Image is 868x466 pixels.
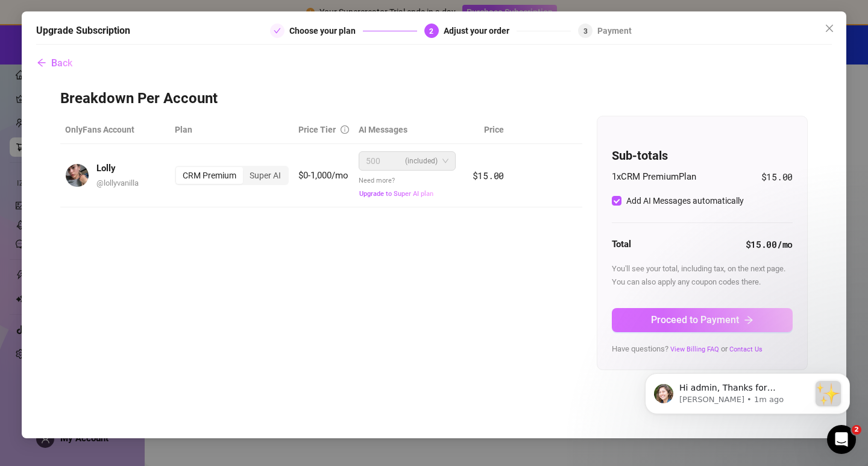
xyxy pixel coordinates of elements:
th: OnlyFans Account [60,116,170,144]
span: (included) [405,152,438,170]
span: @ lollyvanilla [96,178,139,187]
th: Plan [170,116,294,144]
span: Need more? [359,177,434,198]
span: $15.00 [473,169,504,181]
span: 500 [366,152,380,170]
span: Close [820,24,839,33]
div: segmented control [175,166,289,185]
span: Upgrade to Super AI plan [359,190,433,198]
div: Choose your plan [289,24,363,38]
span: arrow-left [37,58,46,68]
h4: Sub-totals [612,147,793,164]
button: Upgrade to Super AI plan [359,189,434,198]
button: Close [820,19,839,38]
span: $0-1,000/mo [298,170,348,181]
iframe: Intercom notifications message [627,349,868,433]
span: Have questions? or [612,344,763,353]
div: Adjust your order [444,24,517,38]
span: 1 x CRM Premium Plan [612,170,696,184]
h5: Upgrade Subscription [36,24,130,38]
div: Add AI Messages automatically [626,194,744,207]
span: close [825,24,834,33]
span: 2 [429,27,433,36]
span: Proceed to Payment [651,314,739,326]
iframe: Intercom live chat [827,425,856,454]
strong: $15.00 /mo [746,238,793,250]
strong: Lolly [96,163,116,174]
button: Proceed to Paymentarrow-right [612,308,793,332]
th: Price [461,116,509,144]
div: Super AI [243,167,288,184]
span: info-circle [341,125,349,134]
img: avatar.jpg [66,164,89,187]
div: Payment [597,24,632,38]
a: View Billing FAQ [670,345,719,353]
h3: Breakdown Per Account [60,89,808,109]
div: CRM Premium [176,167,243,184]
span: Back [51,57,72,69]
strong: Total [612,239,631,250]
span: 2 [852,425,861,435]
span: $15.00 [761,170,793,184]
button: Back [36,51,73,75]
span: Price Tier [298,125,336,134]
a: Contact Us [729,345,763,353]
span: check [274,27,281,34]
th: AI Messages [354,116,461,144]
span: You'll see your total, including tax, on the next page. You can also apply any coupon codes there. [612,264,785,286]
span: arrow-right [744,315,753,325]
span: 3 [583,27,588,36]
